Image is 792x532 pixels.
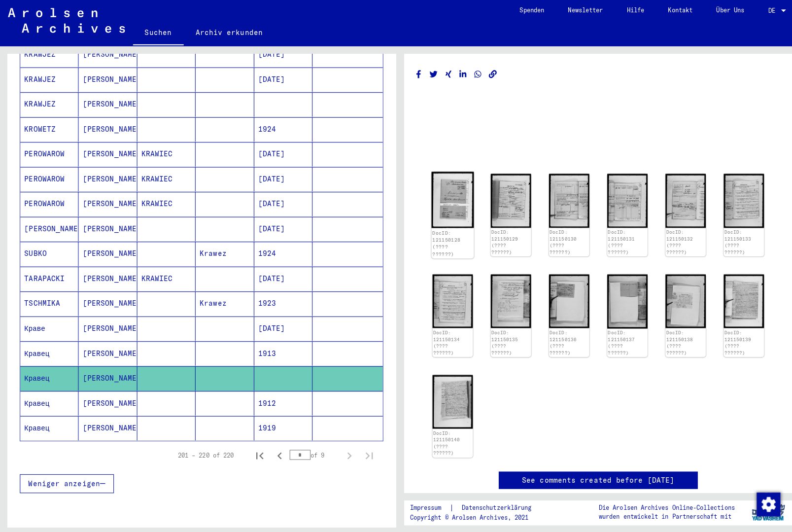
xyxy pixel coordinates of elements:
span: DE [760,9,771,16]
mat-cell: KRAWJEZ [20,93,78,117]
a: DocID: 121150139 (???? ??????) [718,328,744,354]
mat-cell: [PERSON_NAME] [78,68,136,92]
img: 001.jpg [427,172,469,228]
mat-cell: [DATE] [252,43,310,68]
mat-cell: [PERSON_NAME] [78,167,136,191]
button: Share on LinkedIn [453,69,464,81]
button: Share on WhatsApp [468,69,479,81]
a: Suchen [132,22,182,47]
mat-cell: [DATE] [252,68,310,92]
img: 001.jpg [428,373,468,426]
mat-cell: Кравец [20,413,78,437]
a: Impressum [406,499,445,510]
mat-cell: [PERSON_NAME] [78,43,136,68]
mat-cell: [PERSON_NAME] [20,216,78,240]
mat-cell: PEROWAROW [20,191,78,215]
mat-cell: Кравец [20,364,78,388]
mat-cell: [DATE] [252,315,310,339]
img: yv_logo.png [742,497,779,521]
mat-cell: PEROWAROW [20,167,78,191]
img: Zustimmung ändern [749,489,773,513]
mat-cell: PEROWAROW [20,142,78,166]
div: Zustimmung ändern [749,489,772,512]
img: 001.jpg [486,273,526,326]
mat-cell: Кравец [20,389,78,413]
button: Previous page [267,442,287,462]
mat-cell: [DATE] [252,167,310,191]
mat-cell: [PERSON_NAME] [78,339,136,363]
a: DocID: 121150132 (???? ??????) [659,228,686,254]
mat-cell: [PERSON_NAME] [78,216,136,240]
mat-cell: KRAWIEC [136,142,194,166]
mat-cell: 1913 [252,339,310,363]
img: 001.jpg [717,273,757,326]
a: DocID: 121150140 (???? ??????) [429,427,455,453]
div: of 9 [287,447,336,457]
img: 001.jpg [659,273,699,326]
mat-cell: 1919 [252,413,310,437]
p: Copyright © Arolsen Archives, 2021 [406,510,538,519]
button: Last page [356,442,376,462]
mat-cell: [PERSON_NAME] [78,191,136,215]
mat-cell: [DATE] [252,191,310,215]
mat-cell: [DATE] [252,216,310,240]
button: Weniger anzeigen [20,471,113,490]
img: 001.jpg [659,174,699,227]
button: Share on Xing [439,69,449,81]
a: Datenschutzerklärung [449,499,538,510]
mat-cell: [PERSON_NAME] [78,241,136,265]
mat-cell: [PERSON_NAME] [78,142,136,166]
mat-cell: [PERSON_NAME] [78,265,136,289]
mat-cell: [PERSON_NAME] [78,93,136,117]
img: 001.jpg [601,273,641,327]
a: See comments created before [DATE] [517,472,668,482]
mat-cell: Краве [20,315,78,339]
mat-cell: Krawez [194,290,251,314]
a: DocID: 121150136 (???? ??????) [544,328,571,354]
mat-cell: SUBKO [20,241,78,265]
mat-cell: KROWETZ [20,117,78,142]
mat-cell: Krawez [194,241,251,265]
img: 001.jpg [601,174,641,227]
button: First page [247,442,267,462]
img: 001.jpg [428,273,468,327]
mat-cell: Кравец [20,339,78,363]
a: DocID: 121150138 (???? ??????) [659,328,686,354]
img: 001.jpg [544,273,584,326]
mat-cell: 1923 [252,290,310,314]
mat-cell: [PERSON_NAME] [78,389,136,413]
div: | [406,499,538,510]
a: DocID: 121150128 (???? ??????) [428,229,456,256]
a: DocID: 121150137 (???? ??????) [602,328,628,354]
span: Weniger anzeigen [28,476,99,485]
mat-cell: [PERSON_NAME] [78,413,136,437]
a: DocID: 121150135 (???? ??????) [486,328,513,354]
a: DocID: 121150133 (???? ??????) [718,228,744,254]
button: Share on Facebook [410,69,420,81]
mat-cell: [DATE] [252,265,310,289]
mat-cell: KRAWJEZ [20,43,78,68]
a: DocID: 121150131 (???? ??????) [602,228,628,254]
mat-cell: KRAWJEZ [20,68,78,92]
mat-cell: 1924 [252,241,310,265]
mat-cell: [PERSON_NAME] [78,315,136,339]
img: 001.jpg [544,174,584,227]
a: Archiv erkunden [182,22,272,45]
mat-cell: KRAWIEC [136,191,194,215]
mat-cell: TARAPACKI [20,265,78,289]
button: Copy link [483,69,493,81]
mat-cell: [DATE] [252,142,310,166]
mat-cell: KRAWIEC [136,167,194,191]
button: Next page [336,442,356,462]
mat-cell: [PERSON_NAME] [78,117,136,142]
mat-cell: [PERSON_NAME] [78,364,136,388]
img: 001.jpg [486,174,526,227]
mat-cell: TSCHMIKA [20,290,78,314]
img: 001.jpg [717,174,757,227]
p: Die Arolsen Archives Online-Collections [593,500,727,509]
p: wurden entwickelt in Partnerschaft mit [593,509,727,518]
button: Share on Twitter [424,69,435,81]
mat-cell: 1912 [252,389,310,413]
a: DocID: 121150130 (???? ??????) [544,228,571,254]
img: Arolsen_neg.svg [8,9,124,34]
